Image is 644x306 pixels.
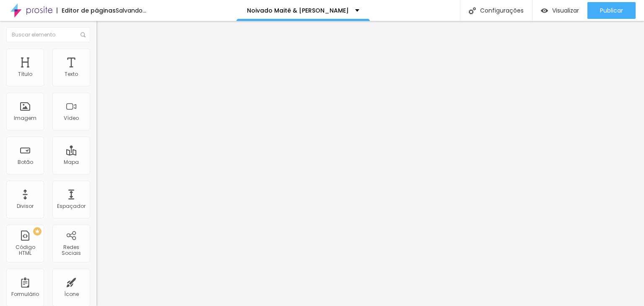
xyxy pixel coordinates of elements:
div: Imagem [14,115,36,121]
button: Publicar [587,2,636,19]
div: Espaçador [57,203,86,209]
div: Editor de páginas [57,8,116,13]
p: Noivado Maitê & [PERSON_NAME] [247,8,349,13]
button: Visualizar [532,2,587,19]
div: Vídeo [64,115,79,121]
img: Icone [80,32,86,37]
div: Texto [65,71,78,77]
div: Título [18,71,32,77]
div: Salvando... [116,8,146,13]
iframe: Editor [96,21,644,306]
input: Buscar elemento [6,27,90,42]
div: Formulário [11,291,39,297]
div: Código HTML [8,244,42,257]
div: Mapa [64,159,79,165]
span: Visualizar [552,7,579,14]
div: Divisor [17,203,34,209]
img: Icone [469,7,476,14]
span: Publicar [600,7,623,14]
div: Botão [18,159,33,165]
div: Ícone [64,291,79,297]
div: Redes Sociais [55,244,88,257]
img: view-1.svg [541,7,548,14]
